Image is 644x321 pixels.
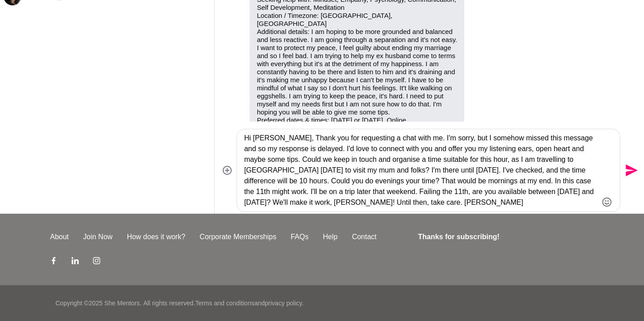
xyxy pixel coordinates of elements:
button: Emoji picker [602,197,612,207]
button: Send [620,160,640,181]
h4: Thanks for subscribing! [418,232,589,242]
p: Copyright © 2025 She Mentors . [55,299,141,308]
a: How does it work? [120,232,193,242]
a: Instagram [93,257,100,267]
a: Terms and conditions [195,300,254,307]
textarea: Type your message [244,133,597,208]
a: LinkedIn [72,257,79,267]
a: Join Now [76,232,120,242]
a: FAQs [284,232,316,242]
p: All rights reserved. and . [143,299,303,308]
a: Contact [345,232,384,242]
a: Help [316,232,345,242]
a: Facebook [50,257,57,267]
a: Corporate Memberships [192,232,284,242]
a: privacy policy [265,300,302,307]
a: About [43,232,76,242]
